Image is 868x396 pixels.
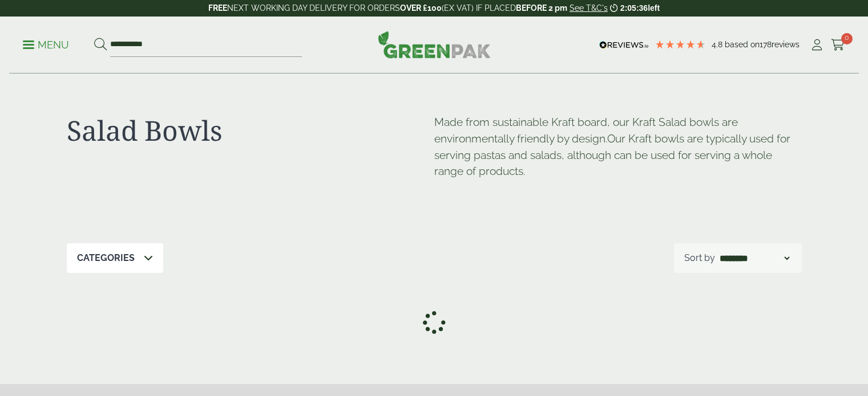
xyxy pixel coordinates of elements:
strong: BEFORE 2 pm [516,3,567,13]
p: Menu [23,38,69,52]
p: Sort by [684,251,715,265]
span: left [648,3,660,13]
select: Shop order [717,251,792,265]
h1: Salad Bowls [67,114,434,147]
div: 4.78 Stars [655,39,706,50]
img: REVIEWS.io [599,41,649,49]
span: 2:05:36 [620,3,648,13]
span: reviews [772,40,800,49]
p: Categories [77,251,135,265]
a: See T&C's [570,3,608,13]
strong: FREE [208,3,227,13]
i: Cart [831,39,845,51]
i: My Account [810,39,824,51]
span: 178 [760,40,772,49]
span: 4.8 [712,40,725,49]
span: Made from sustainable Kraft board, our Kraft Salad bowls are environmentally friendly by design. [434,116,738,145]
a: Menu [23,38,69,50]
span: 0 [841,33,853,44]
strong: OVER £100 [400,3,442,13]
img: GreenPak Supplies [378,31,491,58]
span: Our Kraft bowls are typically used for serving pastas and salads, although can be used for servin... [434,132,790,178]
span: Based on [725,40,760,49]
a: 0 [831,36,845,54]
